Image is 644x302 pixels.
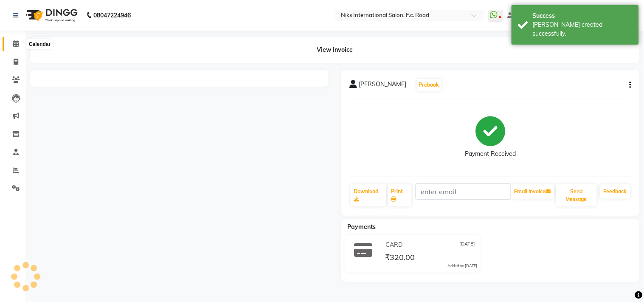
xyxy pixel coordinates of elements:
span: ₹320.00 [385,252,415,264]
div: Bill created successfully. [533,20,633,38]
img: logo [22,3,80,27]
div: Calendar [27,39,53,49]
a: Download [351,184,386,206]
button: Prebook [417,79,442,91]
span: CARD [385,240,402,249]
span: [PERSON_NAME] [359,80,407,92]
div: Added on [DATE] [447,263,477,269]
div: Payment Received [465,150,516,159]
button: Email Invoice [511,184,554,199]
a: Print [388,184,411,206]
span: [DATE] [459,240,475,249]
span: Payments [348,223,376,231]
div: Success [533,11,633,20]
input: enter email [416,183,511,200]
b: 08047224946 [93,3,131,27]
button: Send Message [556,184,597,206]
div: View Invoice [30,37,640,63]
a: Feedback [600,184,630,199]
